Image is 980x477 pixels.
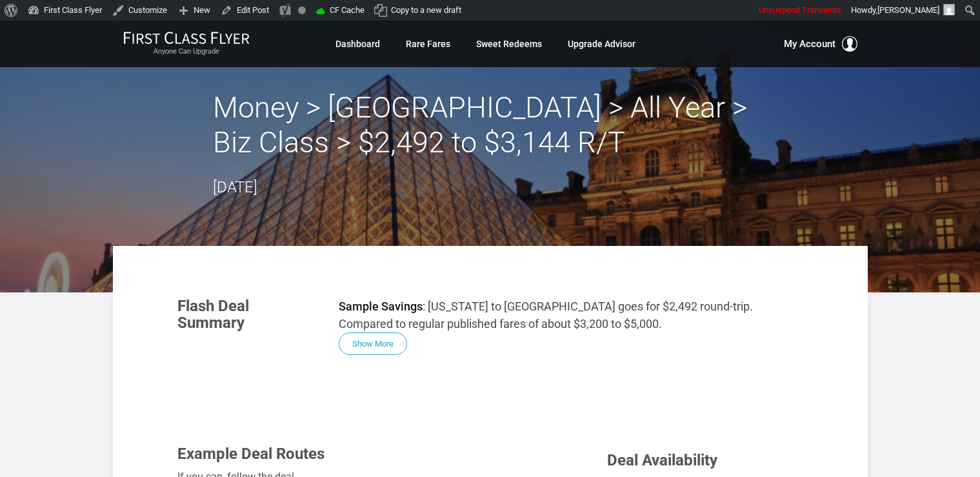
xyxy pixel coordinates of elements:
span: Unsuspend Transients [759,5,841,15]
time: [DATE] [213,178,257,196]
span: My Account [784,36,835,52]
iframe: Opens a widget where you can find more information [875,438,967,471]
a: Dashboard [335,32,380,56]
button: My Account [784,36,857,52]
a: Upgrade Advisor [568,32,635,56]
a: Sweet Redeems [476,32,542,56]
span: Deal Availability [607,451,717,469]
h2: Money > [GEOGRAPHIC_DATA] > All Year > Biz Class > $2,492 to $3,144 R/T [213,90,768,160]
button: Show More [339,332,407,355]
p: : [US_STATE] to [GEOGRAPHIC_DATA] goes for $2,492 round-trip. Compared to regular published fares... [339,298,803,332]
span: [PERSON_NAME] [877,5,939,15]
span: Example Deal Routes [177,445,325,463]
h3: Flash Deal Summary [177,298,319,332]
a: First Class FlyerAnyone Can Upgrade [123,31,250,57]
small: Anyone Can Upgrade [123,47,250,56]
strong: Sample Savings [339,299,423,313]
img: First Class Flyer [123,31,250,45]
a: Rare Fares [406,32,450,56]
